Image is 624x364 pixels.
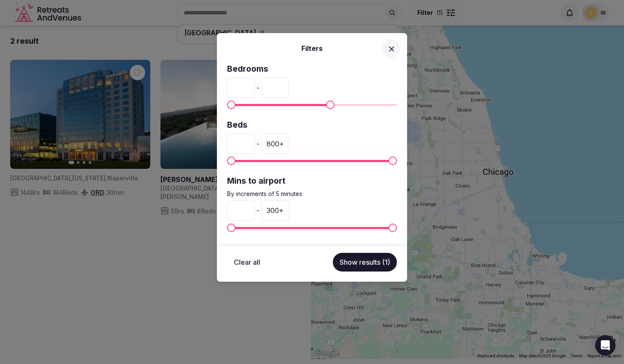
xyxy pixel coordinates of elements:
[227,120,397,131] label: Beds
[256,139,259,149] span: -
[227,224,236,232] span: Minimum
[227,253,267,272] button: Clear all
[227,176,397,187] label: Mins to airport
[227,64,397,75] label: Bedrooms
[227,157,236,165] span: Minimum
[261,200,289,221] div: 300 +
[388,224,397,232] span: Maximum
[333,253,397,272] button: Show results (1)
[388,157,397,165] span: Maximum
[595,335,616,356] div: Open Intercom Messenger
[227,101,236,109] span: Minimum
[256,205,259,216] span: -
[227,190,397,198] p: By increments of 5 minutes
[256,83,259,93] span: -
[261,134,290,154] div: 800 +
[326,101,334,109] span: Maximum
[227,43,397,53] h2: Filters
